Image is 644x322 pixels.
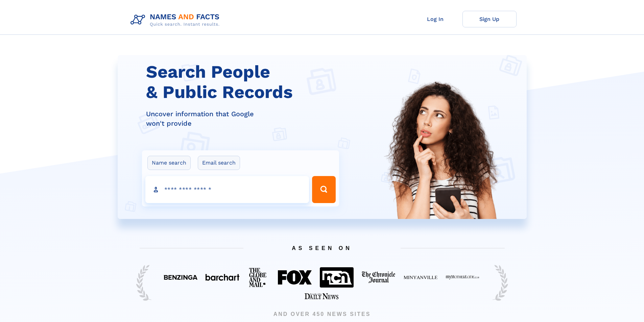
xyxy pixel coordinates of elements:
[404,275,437,280] img: Featured on Minyanville
[147,156,191,170] label: Name search
[380,79,505,253] img: Search People and Public records
[146,109,343,128] div: Uncover information that Google won't provide
[198,156,240,170] label: Email search
[320,267,354,287] img: Featured on NCN
[247,266,270,289] img: Featured on The Globe And Mail
[206,274,239,280] img: Featured on BarChart
[129,237,515,259] span: AS SEEN ON
[362,271,396,283] img: Featured on The Chronicle Journal
[278,270,312,284] img: Featured on FOX 40
[312,176,336,203] button: Search Button
[408,11,462,27] a: Log In
[146,62,343,102] h1: Search People & Public Records
[446,275,479,280] img: Featured on My Mother Lode
[145,176,309,203] input: search input
[129,310,515,318] span: AND OVER 450 NEWS SITES
[164,275,197,280] img: Featured on Benzinga
[462,11,517,27] a: Sign Up
[128,11,225,29] img: Logo Names and Facts
[305,293,338,299] img: Featured on Starkville Daily News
